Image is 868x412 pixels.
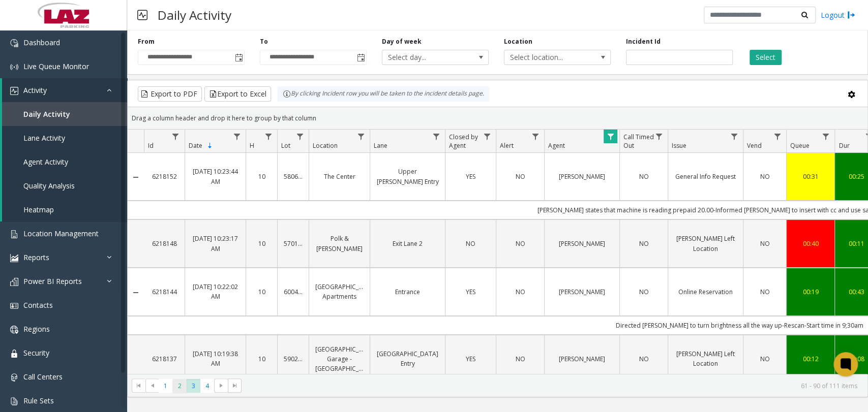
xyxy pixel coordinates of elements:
[502,354,538,364] a: NO
[10,39,18,47] img: 'icon'
[376,287,439,297] a: Entrance
[23,38,60,47] span: Dashboard
[150,354,178,364] a: 6218137
[466,239,475,248] span: NO
[153,3,236,27] h3: Daily Activity
[23,324,50,334] span: Regions
[10,230,18,238] img: 'icon'
[626,239,662,248] a: NO
[313,141,338,150] span: Location
[315,172,364,181] a: The Center
[793,354,828,364] div: 00:12
[10,254,18,262] img: 'icon'
[750,287,780,297] a: NO
[150,172,178,181] a: 6218152
[187,379,200,393] span: Page 3
[150,239,178,248] a: 6218148
[135,382,143,390] span: Go to the first page
[502,239,538,248] a: NO
[551,354,613,364] a: [PERSON_NAME]
[354,130,368,143] a: Location Filter Menu
[260,37,268,46] label: To
[500,141,514,150] span: Alert
[452,239,490,248] a: NO
[2,126,127,150] a: Lane Activity
[23,205,54,214] span: Heatmap
[747,141,762,150] span: Vend
[150,287,178,297] a: 6218144
[793,287,828,297] a: 00:19
[148,382,157,390] span: Go to the previous page
[374,141,387,150] span: Lane
[480,130,494,143] a: Closed by Agent Filter Menu
[23,372,63,382] span: Call Centers
[23,348,49,358] span: Security
[2,78,127,102] a: Activity
[2,150,127,174] a: Agent Activity
[355,50,366,65] span: Toggle popup
[839,141,849,150] span: Dur
[674,349,737,368] a: [PERSON_NAME] Left Location
[452,354,490,364] a: YES
[626,37,661,46] label: Incident Id
[189,141,202,150] span: Date
[278,86,489,102] div: By clicking Incident row you will be taken to the incident details page.
[449,133,478,150] span: Closed by Agent
[23,181,75,191] span: Quality Analysis
[760,288,770,296] span: NO
[138,37,155,46] label: From
[750,354,780,364] a: NO
[23,252,49,262] span: Reports
[672,141,686,150] span: Issue
[315,282,364,301] a: [GEOGRAPHIC_DATA] Apartments
[191,167,240,186] a: [DATE] 10:23:44 AM
[293,130,307,143] a: Lot Filter Menu
[793,172,828,181] div: 00:31
[138,86,202,102] button: Export to PDF
[23,109,70,119] span: Daily Activity
[281,141,290,150] span: Lot
[214,378,228,393] span: Go to the next page
[145,378,159,393] span: Go to the previous page
[376,349,439,368] a: [GEOGRAPHIC_DATA] Entry
[132,378,145,393] span: Go to the first page
[760,172,770,181] span: NO
[231,382,239,390] span: Go to the last page
[252,239,271,248] a: 10
[200,379,214,393] span: Page 4
[284,287,303,297] a: 600415
[206,142,214,150] span: Sortable
[760,355,770,363] span: NO
[466,355,475,363] span: YES
[652,130,666,143] a: Call Timed Out Filter Menu
[10,397,18,405] img: 'icon'
[23,229,99,238] span: Location Management
[204,86,271,102] button: Export to Excel
[10,278,18,286] img: 'icon'
[770,130,784,143] a: Vend Filter Menu
[528,130,542,143] a: Alert Filter Menu
[217,382,225,390] span: Go to the next page
[452,172,490,181] a: YES
[2,174,127,198] a: Quality Analysis
[128,289,144,297] a: Collapse Details
[191,349,240,368] a: [DATE] 10:19:38 AM
[502,172,538,181] a: NO
[23,396,54,405] span: Rule Sets
[819,130,832,143] a: Queue Filter Menu
[10,63,18,71] img: 'icon'
[23,61,89,71] span: Live Queue Monitor
[23,85,47,95] span: Activity
[750,239,780,248] a: NO
[128,173,144,181] a: Collapse Details
[674,234,737,253] a: [PERSON_NAME] Left Location
[137,3,147,27] img: pageIcon
[466,172,475,181] span: YES
[626,172,662,181] a: NO
[504,50,589,65] span: Select location...
[248,382,857,390] kendo-pager-info: 61 - 90 of 111 items
[2,198,127,221] a: Heatmap
[2,102,127,126] a: Daily Activity
[793,239,828,248] div: 00:40
[623,133,654,150] span: Call Timed Out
